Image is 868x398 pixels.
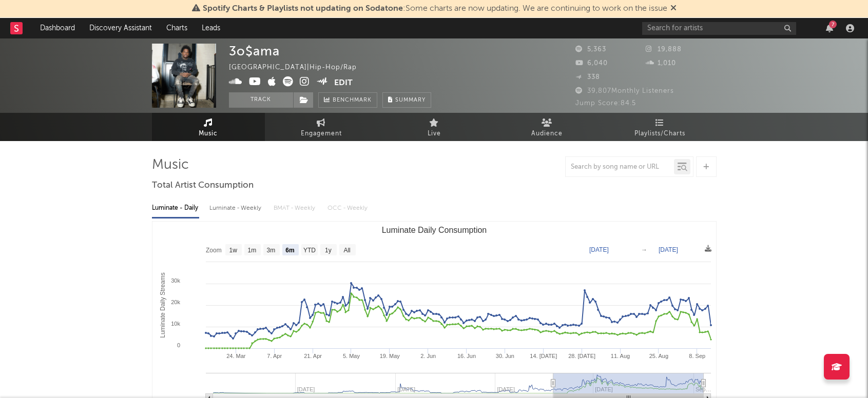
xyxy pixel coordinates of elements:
[199,128,218,140] span: Music
[395,97,426,103] span: Summary
[33,18,82,38] a: Dashboard
[318,92,377,108] a: Benchmark
[566,163,674,171] input: Search by song name or URL
[266,247,275,254] text: 3m
[333,94,372,107] span: Benchmark
[381,226,487,234] text: Luminate Daily Consumption
[203,5,403,13] span: Spotify Charts & Playlists not updating on Sodatone
[575,46,606,53] span: 5,363
[159,272,166,337] text: Luminate Daily Streams
[229,247,237,254] text: 1w
[420,353,436,359] text: 2. Jun
[152,113,265,141] a: Music
[826,24,833,32] button: 7
[575,74,600,81] span: 338
[226,353,246,359] text: 24. Mar
[171,299,180,305] text: 20k
[206,247,222,254] text: Zoom
[646,60,676,67] span: 1,010
[604,113,717,141] a: Playlists/Charts
[247,247,256,254] text: 1m
[575,60,608,67] span: 6,040
[568,353,595,359] text: 28. [DATE]
[209,200,263,217] div: Luminate - Weekly
[334,76,353,89] button: Edit
[457,353,475,359] text: 16. Jun
[689,353,705,359] text: 8. Sep
[575,100,636,107] span: Jump Score: 84.5
[589,246,609,253] text: [DATE]
[342,353,360,359] text: 5. May
[325,247,332,254] text: 1y
[382,92,431,108] button: Summary
[203,5,667,13] span: : Some charts are now updating. We are continuing to work on the issue
[152,200,199,217] div: Luminate - Daily
[267,353,282,359] text: 7. Apr
[649,353,668,359] text: 25. Aug
[634,128,685,140] span: Playlists/Charts
[379,353,400,359] text: 19. May
[229,62,369,74] div: [GEOGRAPHIC_DATA] | Hip-Hop/Rap
[378,113,491,141] a: Live
[171,277,180,284] text: 30k
[495,353,514,359] text: 30. Jun
[343,247,350,254] text: All
[177,342,180,348] text: 0
[646,46,682,53] span: 19,888
[195,18,227,38] a: Leads
[530,353,557,359] text: 14. [DATE]
[303,247,315,254] text: YTD
[152,180,254,192] span: Total Artist Consumption
[829,21,837,28] div: 7
[285,247,294,254] text: 6m
[171,321,180,327] text: 10k
[695,386,711,392] text: Sep…
[659,246,678,253] text: [DATE]
[531,128,563,140] span: Audience
[491,113,604,141] a: Audience
[575,88,674,94] span: 39,807 Monthly Listeners
[610,353,629,359] text: 11. Aug
[229,92,293,108] button: Track
[82,18,159,38] a: Discovery Assistant
[159,18,195,38] a: Charts
[301,128,342,140] span: Engagement
[428,128,441,140] span: Live
[304,353,322,359] text: 21. Apr
[265,113,378,141] a: Engagement
[670,5,677,13] span: Dismiss
[641,246,647,253] text: →
[229,44,280,58] div: 3o$ama
[642,22,796,35] input: Search for artists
